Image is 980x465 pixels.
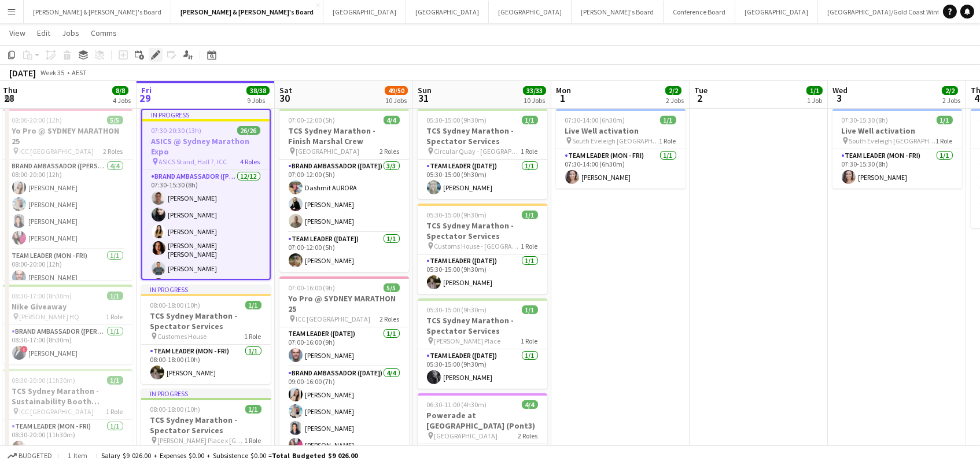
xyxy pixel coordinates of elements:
span: 1/1 [806,86,823,95]
app-card-role: Team Leader (Mon - Fri)1/108:00-20:00 (12h)[PERSON_NAME] [3,249,132,289]
span: 1 Role [936,136,953,145]
h3: TCS Sydney Marathon - Spectator Services [141,311,271,331]
app-card-role: Team Leader ([DATE])1/105:30-15:00 (9h30m)[PERSON_NAME] [418,254,547,294]
span: Mon [556,85,571,95]
a: Jobs [57,25,84,40]
span: Sat [279,85,292,95]
div: 10 Jobs [524,96,546,105]
span: 38/38 [246,86,270,95]
button: [GEOGRAPHIC_DATA]/Gold Coast Winter [818,1,955,23]
span: ! [21,346,28,353]
app-job-card: In progress08:00-18:00 (10h)1/1TCS Sydney Marathon - Spectator Services Customes House1 RoleTeam ... [141,285,271,384]
span: 08:30-20:00 (11h30m) [12,376,76,385]
span: Comms [91,28,117,38]
span: 1/1 [522,305,538,314]
span: Wed [832,85,848,95]
span: 4 Roles [241,157,260,166]
span: 5/5 [384,283,400,292]
span: 1 Role [521,147,538,156]
span: 1 Role [245,332,261,341]
span: 1/1 [522,211,538,219]
h3: TCS Sydney Marathon - Spectator Services [418,126,547,146]
app-card-role: Team Leader ([DATE])1/105:30-15:00 (9h30m)[PERSON_NAME] [418,160,547,199]
span: 1 Role [660,136,676,145]
app-job-card: 08:30-20:00 (11h30m)1/1TCS Sydney Marathon - Sustainability Booth Support ICC [GEOGRAPHIC_DATA]1 ... [3,369,132,459]
span: 07:30-15:30 (8h) [842,116,889,124]
app-job-card: 05:30-15:00 (9h30m)1/1TCS Sydney Marathon - Spectator Services [PERSON_NAME] Place1 RoleTeam Lead... [418,298,547,389]
button: [PERSON_NAME] & [PERSON_NAME]'s Board [171,1,323,23]
h3: TCS Sydney Marathon - Spectator Services [141,415,271,436]
app-card-role: Team Leader (Mon - Fri)1/108:30-20:00 (11h30m)[PERSON_NAME] [3,420,132,459]
span: 33/33 [523,86,546,95]
span: 1 Role [106,312,123,321]
span: 30 [278,91,292,105]
div: 2 Jobs [942,96,960,105]
span: View [9,28,25,38]
app-card-role: Team Leader (Mon - Fri)1/108:00-18:00 (10h)[PERSON_NAME] [141,345,271,384]
app-job-card: 08:30-17:00 (8h30m)1/1Nike Giveaway [PERSON_NAME] HQ1 RoleBrand Ambassador ([PERSON_NAME])1/108:3... [3,285,132,364]
span: 08:00-20:00 (12h) [12,116,62,124]
app-job-card: 05:30-15:00 (9h30m)1/1TCS Sydney Marathon - Spectator Services Customs House - [GEOGRAPHIC_DATA]1... [418,204,547,294]
h3: Live Well activation [832,126,962,136]
span: 05:30-15:00 (9h30m) [427,211,487,219]
button: [GEOGRAPHIC_DATA] [735,1,818,23]
span: Circular Quay - [GEOGRAPHIC_DATA] - [GEOGRAPHIC_DATA] [434,147,521,156]
div: AEST [72,68,87,77]
button: Conference Board [664,1,735,23]
button: [GEOGRAPHIC_DATA] [323,1,406,23]
span: 05:30-15:00 (9h30m) [427,305,487,314]
span: 1/1 [107,291,123,300]
h3: Live Well activation [556,126,686,136]
span: 1/1 [245,405,261,414]
span: 4/4 [384,116,400,124]
span: 1/1 [660,116,676,124]
app-job-card: 08:00-20:00 (12h)5/5Yo Pro @ SYDNEY MARATHON 25 ICC [GEOGRAPHIC_DATA]2 RolesBrand Ambassador ([PE... [3,109,132,280]
span: Total Budgeted $9 026.00 [272,451,358,460]
span: 2/2 [665,86,681,95]
span: ICC [GEOGRAPHIC_DATA] [20,147,94,156]
span: Customs House - [GEOGRAPHIC_DATA] [434,242,521,250]
app-card-role: Brand Ambassador ([PERSON_NAME])12/1207:30-15:30 (8h)[PERSON_NAME][PERSON_NAME][PERSON_NAME][PERS... [142,170,270,397]
div: 9 Jobs [247,96,269,105]
span: South Eveleigh [GEOGRAPHIC_DATA] [573,136,660,145]
div: 07:30-14:00 (6h30m)1/1Live Well activation South Eveleigh [GEOGRAPHIC_DATA]1 RoleTeam Leader (Mon... [556,109,686,189]
span: 31 [416,91,432,105]
span: 1 item [64,451,91,460]
span: Fri [141,85,152,95]
app-card-role: Team Leader (Mon - Fri)1/107:30-15:30 (8h)[PERSON_NAME] [832,149,962,189]
app-card-role: Brand Ambassador ([DATE])4/409:00-16:00 (7h)[PERSON_NAME][PERSON_NAME][PERSON_NAME][PERSON_NAME] [279,367,409,456]
span: 1/1 [937,116,953,124]
h3: Yo Pro @ SYDNEY MARATHON 25 [3,126,132,146]
app-card-role: Brand Ambassador ([PERSON_NAME])1/108:30-17:00 (8h30m)![PERSON_NAME] [3,325,132,364]
h3: Powerade at [GEOGRAPHIC_DATA] (Pont3) [418,410,547,431]
button: [PERSON_NAME] & [PERSON_NAME]'s Board [24,1,171,23]
span: 3 [831,91,848,105]
span: 26/26 [237,126,260,135]
a: Comms [86,25,121,40]
div: Salary $9 026.00 + Expenses $0.00 + Subsistence $0.00 = [101,451,358,460]
span: 2 Roles [104,147,123,156]
span: 2 Roles [380,147,400,156]
div: [DATE] [9,67,36,79]
div: In progress07:30-20:30 (13h)26/26ASICS @ Sydney Marathon Expo ASICS Stand, Hall 7, ICC4 RolesBran... [141,109,271,280]
span: [GEOGRAPHIC_DATA] [434,431,498,440]
h3: TCS Sydney Marathon - Finish Marshal Crew [279,126,409,146]
span: 07:30-20:30 (13h) [152,126,202,135]
h3: TCS Sydney Marathon - Spectator Services [418,220,547,241]
span: 1/1 [107,376,123,385]
span: 1 Role [521,242,538,250]
app-job-card: 07:00-12:00 (5h)4/4TCS Sydney Marathon - Finish Marshal Crew [GEOGRAPHIC_DATA]2 RolesBrand Ambass... [279,109,409,272]
span: 08:00-18:00 (10h) [150,301,201,309]
span: 2/2 [942,86,958,95]
span: 07:30-14:00 (6h30m) [565,116,625,124]
div: 1 Job [807,96,822,105]
span: 2 Roles [380,315,400,323]
app-job-card: 05:30-15:00 (9h30m)1/1TCS Sydney Marathon - Spectator Services Circular Quay - [GEOGRAPHIC_DATA] ... [418,109,547,199]
app-job-card: 07:00-16:00 (9h)5/5Yo Pro @ SYDNEY MARATHON 25 ICC [GEOGRAPHIC_DATA]2 RolesTeam Leader ([DATE])1/... [279,276,409,448]
a: Edit [32,25,55,40]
